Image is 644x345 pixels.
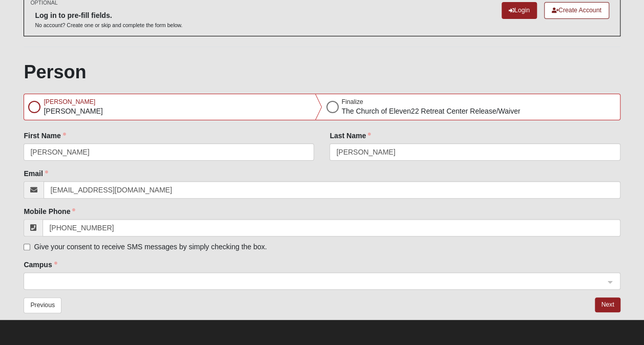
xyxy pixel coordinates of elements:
[342,98,363,105] span: Finalize
[342,106,521,117] p: The Church of Eleven22 Retreat Center Release/Waiver
[44,98,95,105] span: [PERSON_NAME]
[595,297,620,312] button: Next
[34,243,266,251] span: Give your consent to receive SMS messages by simply checking the box.
[35,11,182,20] h6: Log in to pre-fill fields.
[24,168,48,179] label: Email
[24,297,61,313] button: Previous
[35,21,182,29] p: No account? Create one or skip and complete the form below.
[24,131,66,141] label: First Name
[24,206,75,217] label: Mobile Phone
[502,2,537,19] a: Login
[24,61,620,83] h1: Person
[544,2,609,19] a: Create Account
[329,131,371,141] label: Last Name
[24,244,30,250] input: Give your consent to receive SMS messages by simply checking the box.
[24,260,57,270] label: Campus
[44,106,102,117] p: [PERSON_NAME]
